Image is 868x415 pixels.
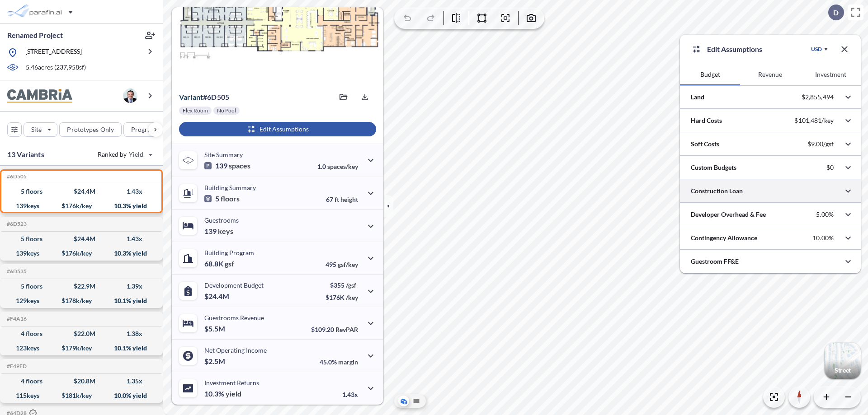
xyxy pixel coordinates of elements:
button: Prototypes Only [59,122,122,137]
span: gsf/key [338,261,358,268]
p: Program [131,125,156,134]
p: Building Summary [204,184,256,191]
h5: Click to copy the code [5,316,27,322]
h5: Click to copy the code [5,268,27,275]
p: $2.5M [204,357,226,366]
p: Hard Costs [691,116,722,125]
h5: Click to copy the code [5,221,27,227]
p: Renamed Project [7,30,63,40]
p: Land [691,93,704,102]
div: USD [811,46,822,53]
p: Net Operating Income [204,346,267,354]
p: Prototypes Only [67,125,114,134]
button: Investment [801,64,861,85]
h5: Click to copy the code [5,363,27,369]
p: Investment Returns [204,379,259,387]
p: $355 [325,281,358,289]
span: keys [218,227,233,236]
span: RevPAR [335,326,358,333]
button: Ranked by Yield [90,147,158,162]
p: 5.46 acres ( 237,958 sf) [26,63,86,73]
button: Switcher ImageStreet [825,343,861,379]
p: D [833,9,839,17]
p: # 6d505 [179,93,229,102]
button: Revenue [740,64,800,85]
p: $2,855,494 [802,93,834,101]
p: Custom Budgets [691,163,736,172]
button: Aerial View [398,396,409,406]
p: Building Program [204,249,254,256]
p: Site [31,125,42,134]
span: spaces/key [327,163,358,170]
span: gsf [225,259,234,268]
p: 1.43x [342,391,358,398]
span: spaces [229,161,250,170]
button: Site [24,122,57,137]
span: margin [338,358,358,366]
button: Edit Assumptions [179,122,376,136]
p: Developer Overhead & Fee [691,210,766,219]
p: Site Summary [204,151,243,159]
p: $5.5M [204,324,226,333]
p: 139 [204,227,233,236]
p: 495 [325,261,358,268]
p: $176K [325,294,358,301]
span: Yield [129,150,144,159]
p: 10.00% [812,234,834,242]
p: 5 [204,194,240,203]
p: 45.0% [320,358,358,366]
span: yield [226,389,241,398]
p: Guestrooms Revenue [204,314,264,322]
p: Guestroom FF&E [691,257,739,266]
img: user logo [123,89,137,103]
p: Street [835,367,851,374]
p: 13 Variants [7,149,44,160]
p: 1.0 [317,163,358,170]
span: Variant [179,93,203,101]
span: /gsf [346,281,356,289]
span: height [340,196,358,203]
p: 5.00% [816,210,834,219]
p: $109.20 [311,326,358,333]
button: Program [123,122,172,137]
p: 139 [204,161,250,170]
p: No Pool [217,107,236,114]
h5: Click to copy the code [5,173,27,180]
p: $24.4M [204,292,231,301]
span: ft [335,196,339,203]
p: 68.8K [204,259,234,268]
p: Guestrooms [204,216,239,224]
p: $101,481/key [794,117,834,125]
img: BrandImage [7,89,72,103]
p: 10.3% [204,389,241,398]
p: Flex Room [183,107,208,114]
p: Contingency Allowance [691,233,757,242]
p: 67 [326,196,358,203]
p: Edit Assumptions [707,44,762,55]
span: floors [221,194,240,203]
p: [STREET_ADDRESS] [25,47,82,58]
span: /key [346,294,358,301]
p: Development Budget [204,281,264,289]
p: Soft Costs [691,140,719,149]
p: $9.00/gsf [807,140,834,148]
button: Site Plan [411,396,422,406]
p: $0 [826,163,834,172]
button: Budget [680,64,740,85]
img: Switcher Image [825,343,861,379]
